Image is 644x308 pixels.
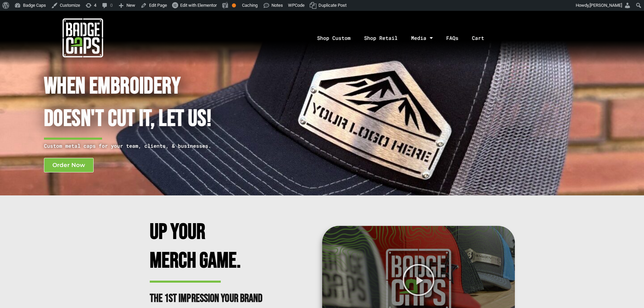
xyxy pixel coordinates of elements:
a: Cart [465,20,499,56]
span: [PERSON_NAME] [590,3,622,8]
h1: When Embroidery Doesn't cut it, Let Us! [44,70,286,136]
a: Shop Retail [357,20,404,56]
a: Media [404,20,439,56]
div: Play Video [402,263,435,297]
div: OK [232,3,236,7]
span: Edit with Elementor [180,3,217,8]
h2: Up Your Merch Game. [150,218,268,275]
span: Order Now [52,162,85,168]
p: Custom metal caps for your team, clients, & businesses. [44,142,286,150]
a: Shop Custom [310,20,357,56]
a: FAQs [439,20,465,56]
img: badgecaps white logo with green acccent [63,18,103,58]
nav: Menu [165,20,644,56]
a: Order Now [44,158,94,172]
